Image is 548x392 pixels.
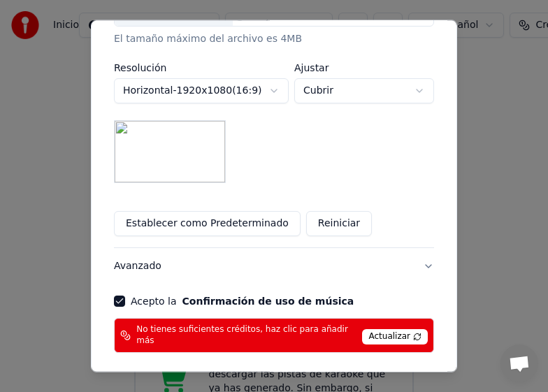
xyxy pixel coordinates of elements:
[114,211,301,236] button: Establecer como Predeterminado
[362,328,428,344] span: Actualizar
[306,211,372,236] button: Reiniciar
[114,248,434,284] button: Avanzado
[131,296,354,306] label: Acepto la
[182,296,354,306] button: Acepto la
[233,6,433,20] div: C:\Users\usuario\Desktop\Comprendi\IMG_6113.jpg
[294,63,434,73] label: Ajustar
[114,32,434,46] div: El tamaño máximo del archivo es 4MB
[136,324,356,347] span: No tienes suficientes créditos, haz clic para añadir más
[114,63,289,73] label: Resolución
[115,1,233,26] div: Seleccionar archivo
